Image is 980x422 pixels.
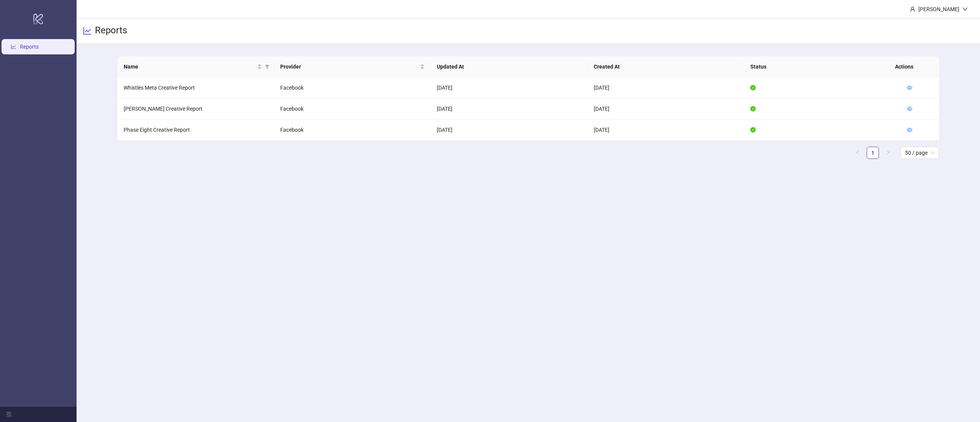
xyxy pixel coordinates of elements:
span: 50 / page [905,147,934,159]
span: Provider [280,62,418,71]
td: Facebook [274,119,431,141]
span: Name [124,62,256,71]
span: down [962,7,968,12]
th: Created At [588,56,744,77]
button: left [851,147,864,159]
th: Actions [889,56,927,77]
span: user [910,7,915,12]
span: right [886,150,890,155]
span: line-chart [83,26,92,36]
li: 1 [867,147,879,159]
span: eye [907,85,912,90]
span: filter [265,64,269,69]
span: filter [263,61,271,72]
td: [DATE] [431,98,587,119]
a: Reports [20,44,39,50]
a: eye [907,106,912,112]
span: check-circle [750,127,756,132]
a: eye [907,85,912,91]
td: [DATE] [431,119,587,141]
th: Status [744,56,901,77]
span: eye [907,127,912,132]
span: left [855,150,860,155]
div: [PERSON_NAME] [915,5,962,13]
th: Updated At [431,56,587,77]
button: right [882,147,894,159]
td: [PERSON_NAME] Creative Report [118,98,274,119]
a: eye [907,127,912,133]
div: Page Size [900,147,939,159]
td: Facebook [274,77,431,98]
span: eye [907,106,912,111]
td: Whistles Meta Creative Report [118,77,274,98]
li: Previous Page [851,147,864,159]
h3: Reports [95,25,127,38]
td: [DATE] [588,119,744,141]
li: Next Page [882,147,894,159]
span: check-circle [750,85,756,90]
a: 1 [867,147,879,159]
td: [DATE] [588,77,744,98]
td: [DATE] [431,77,587,98]
td: Phase Eight Creative Report [118,119,274,141]
th: Provider [274,56,431,77]
td: [DATE] [588,98,744,119]
span: menu-fold [6,412,11,417]
span: check-circle [750,106,756,111]
td: Facebook [274,98,431,119]
th: Name [118,56,274,77]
